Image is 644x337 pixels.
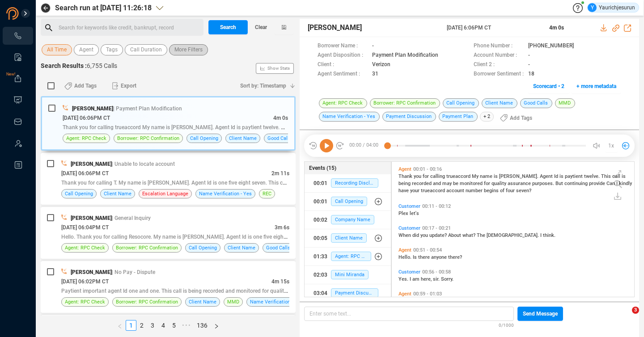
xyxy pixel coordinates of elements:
span: Name Verification - Yes [250,298,303,306]
span: But [555,181,564,186]
button: 01:33Agent: RPC Check [305,248,391,265]
span: Id [554,173,559,179]
span: am [412,276,421,282]
span: Agent [540,173,554,179]
span: 3m 6s [275,224,289,231]
div: 00:01 [314,194,327,209]
div: [PERSON_NAME]| Unable to locate account[DATE] 06:06PM CT2m 11sThank you for calling T. My name is... [41,153,296,205]
span: Payment Plan [439,112,478,122]
button: left [114,320,126,331]
div: [PERSON_NAME]| General Inquiry[DATE] 06:04PM CT3m 6sHello. Thank you for calling Resocore. My nam... [41,207,296,259]
span: Search run at [DATE] 11:26:18 [55,3,152,13]
span: be [453,181,460,186]
button: Tags [101,44,123,55]
img: prodigal-logo [6,7,55,20]
div: grid [396,164,634,296]
span: here, [421,276,433,282]
span: [PERSON_NAME] [71,269,112,275]
span: Clear [255,20,267,34]
span: seven? [516,188,531,194]
span: recorded [412,181,433,186]
span: Events (15) [309,164,336,172]
span: Sort by: Timestamp [240,79,286,93]
a: 3 [148,320,157,330]
a: 136 [194,320,210,330]
span: [DEMOGRAPHIC_DATA]. [487,232,540,238]
span: continuing [564,181,589,186]
span: Customer [398,269,420,275]
span: Call Opening [189,244,217,252]
span: Plex [398,211,410,216]
span: Good Calls [520,98,552,108]
div: Yaurichjesurun [588,3,635,12]
span: is [494,173,499,179]
span: Payment Plan Modification [372,51,438,60]
span: Agent [398,291,411,297]
button: Send Message [517,307,563,321]
button: Add Tags [495,111,538,125]
span: 00:11 - 00:12 [420,203,453,209]
button: 00:05Client Name [305,229,391,247]
span: Paytient important agent Id one and one. This call is being recorded and monitored for quality assur [61,287,301,294]
span: Client Name [104,190,131,198]
span: have [398,188,410,194]
span: 1x [608,139,614,153]
span: account [446,188,466,194]
span: Agent Disposition : [318,51,368,60]
span: My [472,173,480,179]
span: Tags [106,44,118,55]
span: This [601,173,612,179]
span: anyone [431,254,448,260]
span: Name Verification - Yes [199,190,252,198]
span: begins [484,188,500,194]
span: sir. [433,276,441,282]
span: 4m 0s [549,25,564,31]
li: 136 [194,320,211,331]
span: Customer [398,203,420,209]
span: I [540,232,543,238]
span: 00:17 - 00:21 [420,225,453,231]
span: number [466,188,484,194]
span: Agent: RPC Check [65,244,105,252]
button: right [211,320,222,331]
li: Inbox [3,113,33,131]
span: 2m 11s [271,170,289,177]
span: of [500,188,506,194]
span: Agent [79,44,93,55]
span: Call Duration [130,44,162,55]
span: Export [121,79,136,93]
span: 31 [372,70,378,79]
span: [DATE] 6:06PM CT [447,24,538,32]
span: trueaccord [446,173,472,179]
span: Client : [318,60,368,70]
span: may [442,181,453,186]
button: Add Tags [59,79,102,93]
span: let's [410,211,419,216]
span: 18 [528,70,534,79]
span: MMD [555,98,575,108]
span: calling [430,173,446,179]
li: Smart Reports [3,48,33,66]
button: Search [208,20,248,34]
span: - [372,42,374,51]
span: 00:56 - 00:58 [420,269,453,275]
span: Send Message [523,307,558,321]
span: Add Tags [510,111,532,125]
button: 1x [605,139,618,152]
div: 01:33 [314,249,327,264]
li: 3 [147,320,158,331]
span: Borrower: RPC Confirmation [116,244,178,252]
li: Exports [3,70,33,88]
span: Payment Discussion [331,288,378,298]
span: I [410,276,412,282]
span: you [414,173,423,179]
span: The [477,232,487,238]
span: Phone Number : [474,42,524,51]
span: provide [589,181,606,186]
span: 00:00 / 04:00 [344,139,387,152]
span: Thank you for calling trueaccord My name is [PERSON_NAME]. Agent Id is paytient twelve. This call... [63,123,330,131]
li: 4 [158,320,169,331]
span: Thank [398,173,414,179]
span: MMD [227,298,239,306]
span: Show Stats [267,15,290,122]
